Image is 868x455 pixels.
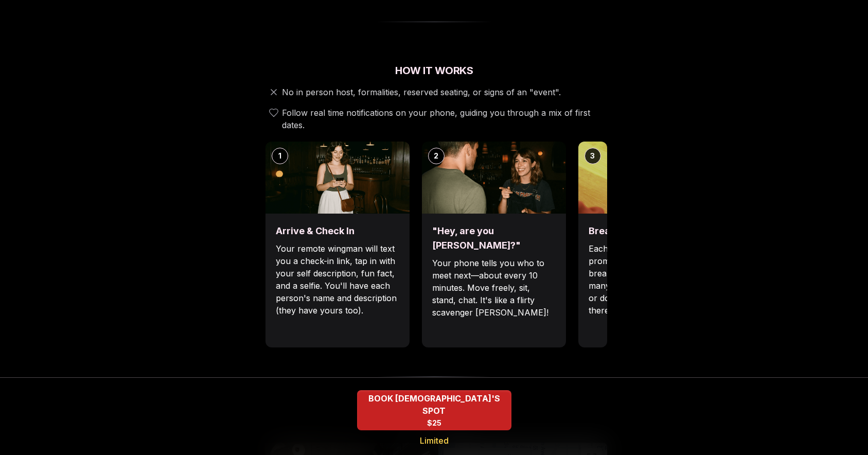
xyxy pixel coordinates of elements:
p: Your remote wingman will text you a check-in link, tap in with your self description, fun fact, a... [276,242,399,317]
span: $25 [427,418,441,428]
p: Each date will have new convo prompts on screen to help break the ice. Cycle through as many as y... [589,242,712,317]
span: Follow real time notifications on your phone, guiding you through a mix of first dates. [282,107,603,131]
img: "Hey, are you Max?" [422,142,566,214]
img: Break the ice with prompts [578,142,722,214]
div: 2 [428,148,445,164]
p: Your phone tells you who to meet next—about every 10 minutes. Move freely, sit, stand, chat. It's... [432,257,556,319]
div: 1 [272,148,288,164]
h3: "Hey, are you [PERSON_NAME]?" [432,224,556,253]
button: BOOK QUEER WOMEN'S SPOT - Limited [357,390,511,430]
span: No in person host, formalities, reserved seating, or signs of an "event". [282,86,561,98]
span: Limited [420,434,449,447]
span: BOOK [DEMOGRAPHIC_DATA]'S SPOT [357,392,511,417]
img: Arrive & Check In [265,142,410,214]
div: 3 [584,148,601,164]
h2: How It Works [261,63,607,78]
h3: Break the ice with prompts [589,224,712,238]
h3: Arrive & Check In [276,224,399,238]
